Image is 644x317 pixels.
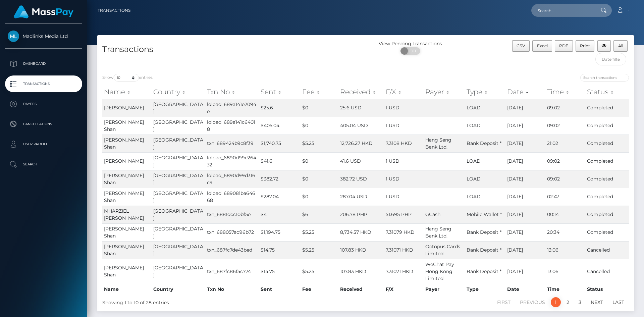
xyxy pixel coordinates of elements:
[102,297,316,306] div: Showing 1 to 10 of 28 entries
[301,259,339,284] td: $5.25
[259,152,300,170] td: $41.6
[585,188,629,206] td: Completed
[104,137,144,150] span: [PERSON_NAME] Shan
[301,284,339,295] th: Fee
[152,188,205,206] td: [GEOGRAPHIC_DATA]
[5,55,82,72] a: Dashboard
[152,117,205,135] td: [GEOGRAPHIC_DATA]
[152,206,205,223] td: [GEOGRAPHIC_DATA]
[580,74,629,82] input: Search transactions
[259,135,300,152] td: $1,740.75
[505,284,545,295] th: Date
[384,223,424,241] td: 7.31079 HKD
[205,223,259,241] td: txn_688057ad96b72
[114,74,139,82] select: Showentries
[545,170,585,188] td: 09:02
[505,206,545,223] td: [DATE]
[424,284,465,295] th: Payer
[301,85,339,99] th: Fee: activate to sort column ascending
[585,85,629,99] th: Status: activate to sort column ascending
[5,33,82,39] span: Madlinks Media Ltd
[465,152,505,170] td: LOAD
[545,99,585,117] td: 09:02
[545,135,585,152] td: 21:02
[563,297,573,307] a: 2
[505,170,545,188] td: [DATE]
[152,284,205,295] th: Country
[104,105,144,111] span: [PERSON_NAME]
[517,43,525,48] span: CSV
[597,40,611,52] button: Column visibility
[102,284,152,295] th: Name
[152,135,205,152] td: [GEOGRAPHIC_DATA]
[384,241,424,259] td: 7.31071 HKD
[505,241,545,259] td: [DATE]
[259,284,300,295] th: Sent
[465,85,505,99] th: Type: activate to sort column ascending
[301,188,339,206] td: $0
[585,284,629,295] th: Status
[205,206,259,223] td: txn_6881dcc10bf5e
[102,74,153,82] label: Show entries
[259,170,300,188] td: $382.72
[301,135,339,152] td: $5.25
[465,117,505,135] td: LOAD
[8,139,79,149] p: User Profile
[259,117,300,135] td: $405.04
[259,223,300,241] td: $1,194.75
[205,241,259,259] td: txn_687fc7de43bed
[609,297,628,307] a: Last
[152,170,205,188] td: [GEOGRAPHIC_DATA]
[585,241,629,259] td: Cancelled
[104,190,144,203] span: [PERSON_NAME] Shan
[102,85,152,99] th: Name: activate to sort column ascending
[384,99,424,117] td: 1 USD
[8,119,79,129] p: Cancellations
[259,188,300,206] td: $287.04
[505,259,545,284] td: [DATE]
[5,116,82,133] a: Cancellations
[8,99,79,109] p: Payees
[14,5,73,18] img: MassPay Logo
[152,241,205,259] td: [GEOGRAPHIC_DATA]
[545,85,585,99] th: Time: activate to sort column ascending
[152,85,205,99] th: Country: activate to sort column ascending
[585,259,629,284] td: Cancelled
[575,297,585,307] a: 3
[585,170,629,188] td: Completed
[301,152,339,170] td: $0
[205,135,259,152] td: txn_689424b9c8f39
[301,223,339,241] td: $5.25
[5,75,82,92] a: Transactions
[585,117,629,135] td: Completed
[8,159,79,169] p: Search
[338,188,384,206] td: 287.04 USD
[465,170,505,188] td: LOAD
[537,43,548,48] span: Excel
[384,188,424,206] td: 1 USD
[585,99,629,117] td: Completed
[259,99,300,117] td: $25.6
[338,99,384,117] td: 25.6 USD
[505,85,545,99] th: Date: activate to sort column ascending
[152,99,205,117] td: [GEOGRAPHIC_DATA]
[104,158,144,164] span: [PERSON_NAME]
[465,259,505,284] td: Bank Deposit *
[532,40,552,52] button: Excel
[205,152,259,170] td: loload_6890d99e26432
[545,152,585,170] td: 09:02
[301,206,339,223] td: $6
[587,297,607,307] a: Next
[505,188,545,206] td: [DATE]
[545,117,585,135] td: 09:02
[505,223,545,241] td: [DATE]
[205,117,259,135] td: loload_689a141c64018
[384,117,424,135] td: 1 USD
[8,31,19,42] img: Madlinks Media Ltd
[152,152,205,170] td: [GEOGRAPHIC_DATA]
[366,40,455,47] div: View Pending Transactions
[384,259,424,284] td: 7.31071 HKD
[205,284,259,295] th: Txn No
[425,137,451,150] span: Hang Seng Bank Ltd.
[104,265,144,278] span: [PERSON_NAME] Shan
